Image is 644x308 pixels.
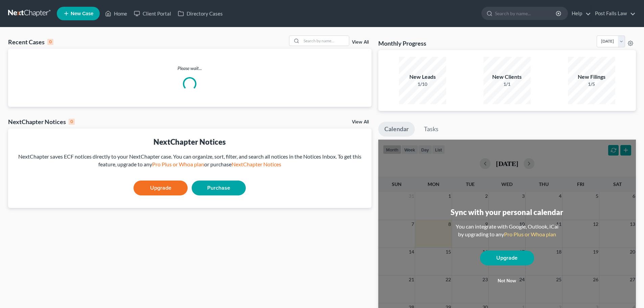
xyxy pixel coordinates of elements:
[174,7,226,20] a: Directory Cases
[102,7,130,20] a: Home
[352,40,369,45] a: View All
[8,65,372,72] p: Please wait...
[232,161,281,167] a: NextChapter Notices
[302,36,349,46] input: Search by name...
[568,7,591,20] a: Help
[399,81,446,88] div: 1/10
[480,251,534,265] a: Upgrade
[352,120,369,124] a: View All
[134,181,188,195] a: Upgrade
[8,38,53,46] div: Recent Cases
[504,231,556,237] a: Pro Plus or Whoa plan
[399,73,446,81] div: New Leads
[378,122,415,137] a: Calendar
[378,39,426,47] h3: Monthly Progress
[418,122,445,137] a: Tasks
[71,11,93,16] span: New Case
[14,137,366,147] div: NextChapter Notices
[568,73,615,81] div: New Filings
[483,81,531,88] div: 1/1
[592,7,636,20] a: Post Falls Law
[8,118,75,126] div: NextChapter Notices
[47,39,53,45] div: 0
[483,73,531,81] div: New Clients
[480,274,534,288] button: Not now
[451,207,563,217] div: Sync with your personal calendar
[69,119,75,125] div: 0
[152,161,204,167] a: Pro Plus or Whoa plan
[192,181,246,195] a: Purchase
[130,7,174,20] a: Client Portal
[14,153,366,168] div: NextChapter saves ECF notices directly to your NextChapter case. You can organize, sort, filter, ...
[453,223,561,238] div: You can integrate with Google, Outlook, iCal by upgrading to any
[568,81,615,88] div: 1/5
[495,7,557,20] input: Search by name...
